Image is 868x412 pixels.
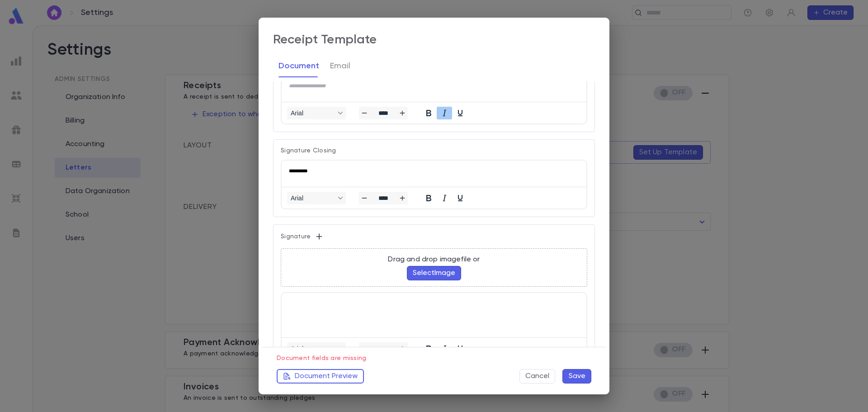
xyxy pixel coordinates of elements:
button: Fonts Arial [287,107,346,119]
button: Underline [453,107,468,119]
button: Cancel [519,369,555,384]
button: Decrease font size [359,192,370,204]
button: SelectImage [407,266,461,280]
iframe: Rich Text Area [282,76,586,102]
button: Underline [453,192,468,204]
button: Document Preview [277,369,364,384]
button: Increase font size [397,192,408,204]
body: Rich Text Area. Press ALT-0 for help. [7,7,297,15]
button: Increase font size [397,107,408,119]
iframe: Rich Text Area [282,293,586,337]
body: Rich Text Area. Press ALT-0 for help. [7,7,297,14]
button: Bold [421,342,436,355]
button: Email [330,55,350,77]
span: Arial [291,194,335,202]
body: Rich Text Area. Press ALT-0 for help. [7,7,297,48]
p: Signature [281,232,587,241]
button: Decrease font size [359,107,370,119]
button: Bold [421,107,436,119]
p: Document fields are missing [277,351,591,362]
button: Bold [421,192,436,204]
p: Signature Closing [281,147,587,154]
span: Arial [291,345,335,352]
button: Document [278,55,319,77]
button: Italic [437,342,452,355]
button: Decrease font size [359,342,370,355]
button: Save [562,369,591,384]
p: Drag and drop image file or [388,255,480,264]
button: Fonts Arial [287,192,346,204]
button: Fonts Arial [287,342,346,355]
button: Underline [453,342,468,355]
div: Receipt Template [273,32,377,47]
button: Italic [437,107,452,119]
iframe: Rich Text Area [282,161,586,187]
button: Increase font size [397,342,408,355]
span: Arial [291,109,335,117]
button: Italic [437,192,452,204]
